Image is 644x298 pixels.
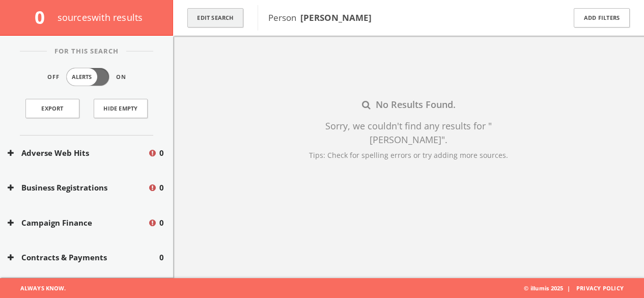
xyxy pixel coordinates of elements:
span: 0 [159,182,164,194]
button: Business Registrations [8,182,148,194]
button: Campaign Finance [8,217,148,229]
button: Add Filters [574,8,630,28]
button: Contracts & Payments [8,252,159,263]
span: For This Search [47,46,126,57]
span: 0 [159,147,164,159]
span: On [116,73,126,82]
a: Export [25,99,79,118]
div: No Results Found. [291,98,526,112]
span: 0 [159,217,164,229]
a: Privacy Policy [576,284,624,292]
span: Person [268,12,372,23]
span: 0 [159,252,164,263]
span: | [563,284,574,292]
button: Adverse Web Hits [8,147,148,159]
span: source s with results [58,11,143,23]
b: [PERSON_NAME] [300,12,372,23]
button: Hide Empty [94,99,148,118]
button: Edit Search [187,8,243,28]
span: 0 [35,5,53,29]
span: Off [47,73,60,82]
div: Sorry, we couldn't find any results for " [PERSON_NAME] " . [291,119,526,147]
div: Tips: Check for spelling errors or try adding more sources. [291,150,526,160]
